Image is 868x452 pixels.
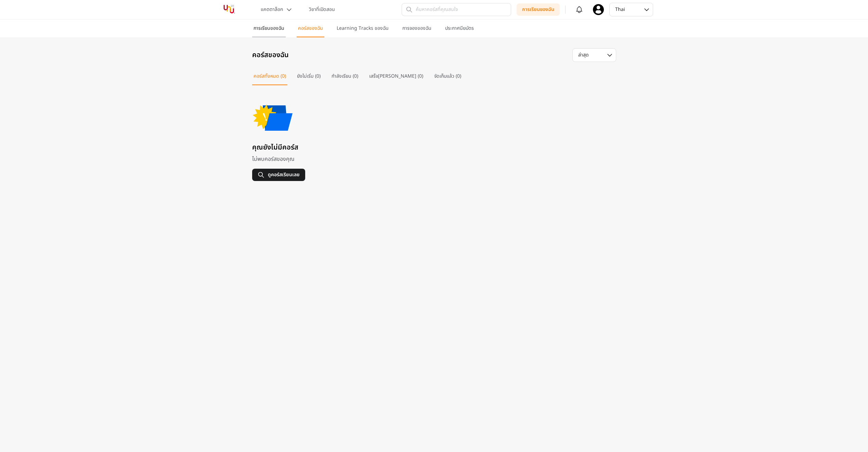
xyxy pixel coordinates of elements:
p: แคตตาล็อก [261,6,283,13]
button: ประกาศนียบัตร [444,25,475,37]
button: เสร็จ[PERSON_NAME] (0) [368,73,425,85]
button: แคตตาล็อก [257,3,297,16]
h3: คอร์สของฉัน [252,50,289,60]
input: ค้นหาคอร์สที่คุณสนใจ [402,3,511,16]
button: ยังไม่เริ่ม (0) [296,73,322,85]
h3: คุณยังไม่มีคอร์ส [252,143,493,152]
p: ประกาศนียบัตร [445,25,474,32]
p: คอร์สของฉัน [298,25,323,32]
button: จัดเก็บแล้ว (0) [433,73,463,85]
p: การจองของฉัน [402,25,431,32]
button: คอร์สของฉัน [297,25,324,37]
p: การเรียนของฉัน [522,6,554,13]
div: Thai [615,6,635,13]
p: คอร์สทั้งหมด (0) [254,73,286,80]
p: ดูคอร์สเรียนเลย [268,171,300,178]
button: กำลังเรียน (0) [330,73,360,85]
p: Learning Tracks ของฉัน [337,25,389,32]
button: คอร์สทั้งหมด (0) [252,73,287,85]
img: Empty state [252,96,293,137]
button: Learning Tracks ของฉัน [335,25,390,37]
p: ยังไม่เริ่ม (0) [297,73,321,80]
button: วิชาที่เปิดสอน [305,3,339,16]
button: การจองของฉัน [401,25,433,37]
div: ไม่พบคอร์สของคุณ [252,155,493,163]
p: เสร็จ[PERSON_NAME] (0) [369,73,423,80]
button: การเรียนของฉัน [517,3,560,16]
p: กำลังเรียน (0) [332,73,358,80]
p: จัดเก็บแล้ว (0) [434,73,461,80]
button: ดูคอร์สเรียนเลย [252,169,305,181]
button: การเรียนของฉัน [252,25,286,37]
p: การเรียนของฉัน [254,25,284,32]
img: YourNextU Logo [215,3,243,16]
a: ดูคอร์สเรียนเลย [252,169,493,181]
p: วิชาที่เปิดสอน [309,6,335,13]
